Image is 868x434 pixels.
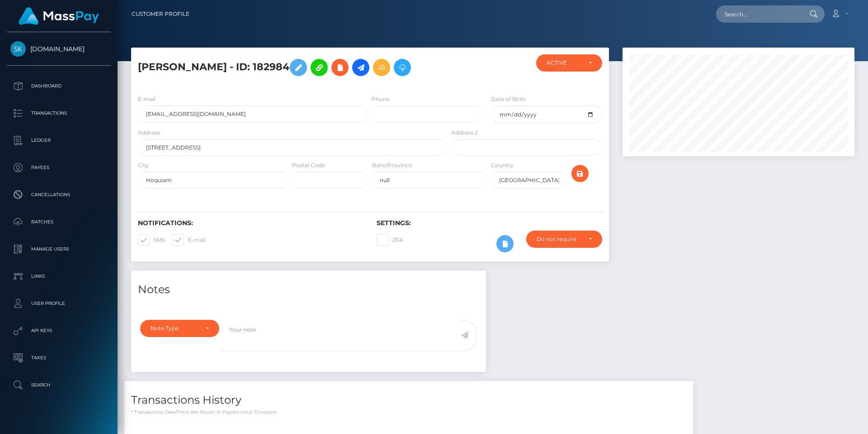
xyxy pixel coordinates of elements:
[140,320,219,337] button: Note Type
[10,134,107,147] p: Ledger
[7,265,111,288] a: Links
[352,59,369,76] a: Initiate Payout
[138,282,479,298] h4: Notes
[372,95,390,103] label: Phone
[172,234,206,246] label: E-mail
[7,45,111,53] span: [DOMAIN_NAME]
[7,75,111,97] a: Dashboard
[7,319,111,342] a: API Keys
[372,161,412,169] label: State/Province
[377,234,403,246] label: 2FA
[10,161,107,174] p: Payees
[7,238,111,260] a: Manage Users
[138,219,363,227] h6: Notifications:
[138,54,443,81] h5: [PERSON_NAME] - ID: 182984
[138,234,165,246] label: SMS
[7,102,111,125] a: Transactions
[7,129,111,152] a: Ledger
[292,161,325,169] label: Postal Code
[377,219,602,227] h6: Settings:
[10,297,107,310] p: User Profile
[138,129,160,137] label: Address
[7,292,111,315] a: User Profile
[19,7,99,25] img: MassPay Logo
[536,54,602,72] button: ACTIVE
[526,231,602,248] button: Do not require
[491,161,514,169] label: Country
[10,270,107,283] p: Links
[7,347,111,369] a: Taxes
[451,129,478,137] label: Address 2
[7,211,111,233] a: Batches
[10,242,107,256] p: Manage Users
[131,409,686,415] p: * Transactions date/time are shown in payee's local timezone
[151,325,198,332] div: Note Type
[537,236,581,243] div: Do not require
[10,41,26,57] img: Skin.Land
[132,5,189,24] a: Customer Profile
[10,79,107,93] p: Dashboard
[10,106,107,120] p: Transactions
[491,95,526,103] label: Date of Birth
[10,215,107,229] p: Batches
[10,188,107,202] p: Cancellations
[138,161,149,169] label: City
[7,156,111,179] a: Payees
[7,374,111,396] a: Search
[131,392,686,408] h4: Transactions History
[138,95,156,103] label: E-mail
[7,183,111,206] a: Cancellations
[10,351,107,365] p: Taxes
[716,5,801,23] input: Search...
[10,378,107,392] p: Search
[10,324,107,338] p: API Keys
[547,59,581,67] div: ACTIVE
